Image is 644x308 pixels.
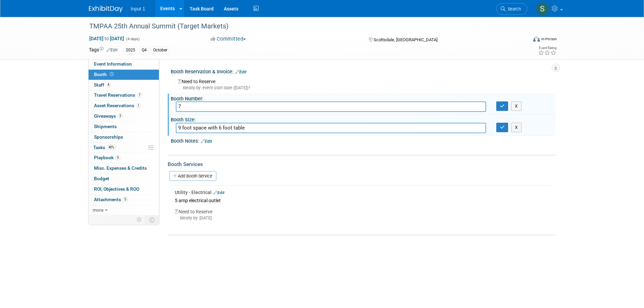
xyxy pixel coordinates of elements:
a: more [89,205,159,215]
a: ROI, Objectives & ROO [89,184,159,194]
span: Booth not reserved yet [109,72,115,77]
span: [DATE] [DATE] [89,35,124,42]
div: Booth Reservation & Invoice: [171,67,555,75]
span: Travel Reservations [94,92,142,98]
span: 3 [118,113,123,118]
div: In-Person [541,37,557,42]
a: Sponsorships [89,132,159,142]
div: Event Format [487,35,557,45]
a: Booth [89,70,159,80]
span: Asset Reservations [94,103,141,108]
span: Playbook [94,155,120,160]
span: (4 days) [125,37,140,41]
a: Giveaways3 [89,111,159,121]
span: Input 1 [131,6,145,11]
td: Personalize Event Tab Strip [134,215,145,224]
button: Committed [208,35,248,43]
div: Booth Notes: [171,136,555,145]
span: 7 [137,93,142,98]
div: Need to Reserve [175,205,550,227]
span: Scottsdale, [GEOGRAPHIC_DATA] [374,37,437,42]
div: Booth Services [168,161,555,168]
span: 9 [115,155,120,160]
span: ROI, Objectives & ROO [94,186,139,192]
a: Travel Reservations7 [89,90,159,100]
span: Booth [94,72,115,77]
td: Toggle Event Tabs [145,215,159,224]
img: ExhibitDay [89,6,123,13]
a: Misc. Expenses & Credits [89,163,159,173]
a: Asset Reservations1 [89,101,159,111]
div: Q4 [140,47,149,54]
span: Event Information [94,61,132,67]
button: X [511,101,522,111]
div: Booth Size: [171,115,555,123]
div: Utility - Electrical [175,189,550,196]
img: Format-Inperson.png [533,36,540,42]
a: Add Booth Service [169,171,216,181]
div: Ideally by: [DATE] [175,215,550,221]
div: October [151,47,169,54]
span: Attachments [94,197,128,202]
a: Edit [235,70,246,74]
span: 5 [123,197,128,202]
div: TMPAA 25th Annual Summit (Target Markets) [87,20,517,32]
a: Tasks40% [89,143,159,153]
span: 1 [136,103,141,108]
a: Attachments5 [89,195,159,205]
span: Staff [94,82,111,88]
div: 5 amp electrical outlet [175,196,550,205]
span: to [103,36,110,41]
div: Event Rating [538,46,556,50]
a: Budget [89,174,159,184]
a: Shipments [89,122,159,132]
span: 40% [107,145,116,150]
span: Search [505,6,521,11]
a: Playbook9 [89,153,159,163]
span: Tasks [93,145,116,150]
span: 4 [106,82,111,87]
button: X [511,123,522,132]
a: Staff4 [89,80,159,90]
a: Edit [201,139,212,144]
span: Misc. Expenses & Credits [94,165,147,171]
a: Edit [106,48,118,52]
span: more [93,207,103,213]
span: Giveaways [94,113,123,119]
a: Edit [213,190,224,195]
a: Event Information [89,59,159,69]
span: Budget [94,176,109,181]
td: Tags [89,46,118,54]
div: Ideally by: event start date ([DATE])? [178,85,550,91]
div: 2025 [124,47,137,54]
div: Need to Reserve [176,76,550,91]
div: Booth Number: [171,94,555,102]
a: Search [496,3,527,15]
span: Sponsorships [94,134,123,140]
img: Susan Stout [536,2,549,15]
span: Shipments [94,124,117,129]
